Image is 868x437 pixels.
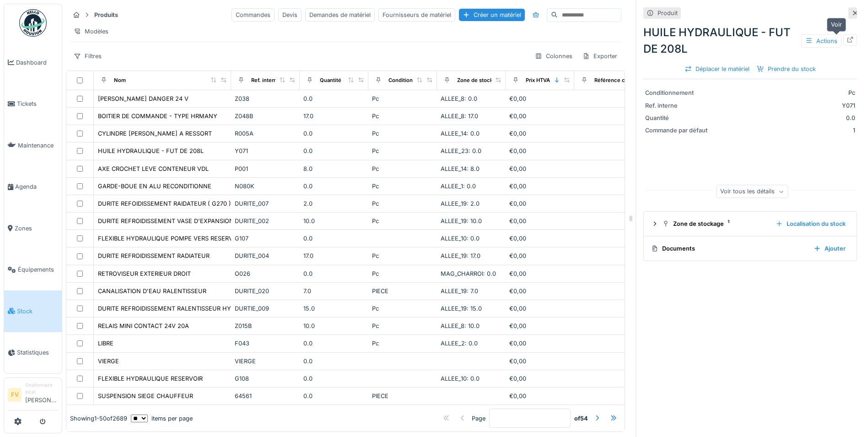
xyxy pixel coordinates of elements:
div: Z015B [235,322,296,330]
a: Équipements [4,249,62,291]
div: Pc [372,164,433,173]
div: G108 [235,374,296,383]
div: €0,00 [509,112,571,120]
div: DURITE REFROIDISSEMENT VASE D'EXPANSION [98,217,234,225]
li: FV [8,388,22,402]
div: HUILE HYDRAULIQUE - FUT DE 208L [643,24,857,57]
span: MAG_CHARROI: 0.0 [441,270,496,277]
a: Agenda [4,166,62,208]
div: €0,00 [509,234,571,243]
div: Zone de stockage [662,219,768,228]
span: Stock [17,307,58,316]
div: 0.0 [303,269,365,278]
div: O026 [235,269,296,278]
div: Y071 [717,101,855,110]
div: Z048B [235,112,296,120]
summary: Zone de stockage1Localisation du stock [647,215,853,232]
li: [PERSON_NAME] [25,382,58,408]
div: DURITE_020 [235,287,296,295]
span: Maintenance [18,141,58,150]
div: Modèles [70,25,113,38]
div: 0.0 [303,357,365,366]
div: DURTIE_009 [235,304,296,313]
div: €0,00 [509,129,571,138]
div: Pc [372,182,433,191]
div: Pc [372,129,433,138]
span: Équipements [18,265,58,274]
div: 0.0 [303,147,365,155]
div: €0,00 [509,322,571,330]
div: G107 [235,234,296,243]
div: Commande par défaut [645,126,714,135]
div: €0,00 [509,164,571,173]
div: Documents [651,244,806,253]
div: Pc [372,199,433,208]
div: [PERSON_NAME] DANGER 24 V [98,94,189,103]
div: DURITE REFROIDISSEMENT RADIATEUR [98,251,210,260]
div: 0.0 [717,114,855,122]
span: Tickets [17,99,58,108]
div: 15.0 [303,304,365,313]
div: DURITE REFROIDISSEMENT RALENTISSEUR HYDRAULIQUE [98,304,265,313]
div: P001 [235,164,296,173]
div: LIBRE [98,339,113,348]
div: Quantité [645,114,714,122]
div: BOITIER DE COMMANDE - TYPE HRMANY [98,112,217,120]
div: FLEXIBLE HYDRAULIQUE POMPE VERS RESERVOIR [98,234,243,243]
div: Pc [717,88,855,97]
div: 0.0 [303,182,365,191]
div: 0.0 [303,374,365,383]
div: Nom [114,76,126,84]
div: 17.0 [303,251,365,260]
div: €0,00 [509,392,571,400]
div: Pc [372,339,433,348]
div: Pc [372,147,433,155]
div: Actions [801,34,841,48]
div: Ref. interne [251,76,280,84]
div: 0.0 [303,129,365,138]
a: Maintenance [4,125,62,166]
div: Z038 [235,94,296,103]
div: PIECE [372,392,433,400]
div: Prendre du stock [753,63,819,75]
div: PIECE [372,287,433,295]
div: RETROVISEUR EXTERIEUR DROIT [98,269,191,278]
div: Pc [372,322,433,330]
div: €0,00 [509,182,571,191]
span: Dashboard [16,58,58,67]
div: DURITE REFOIDISSEMENT RAIDATEUR ( G270 ) [98,199,231,208]
div: Pc [372,304,433,313]
div: Conditionnement [388,76,432,84]
div: Demandes de matériel [305,8,375,22]
div: Ref. interne [645,101,714,110]
strong: Produits [91,11,122,19]
div: 64561 [235,392,296,400]
div: €0,00 [509,304,571,313]
div: 7.0 [303,287,365,295]
span: ALLEE_19: 17.0 [441,252,480,259]
div: VIERGE [98,357,119,366]
div: Commandes [232,8,275,22]
span: ALLEE_23: 0.0 [441,147,481,154]
div: items per page [131,414,193,422]
span: ALLEE_1: 0.0 [441,183,476,190]
div: €0,00 [509,374,571,383]
div: €0,00 [509,94,571,103]
span: ALLEE_19: 2.0 [441,200,480,207]
div: R005A [235,129,296,138]
div: Quantité [320,76,341,84]
div: DURITE_002 [235,217,296,225]
div: GARDE-BOUE EN ALU RECONDITIONNE [98,182,211,191]
div: Pc [372,112,433,120]
span: ALLEE_19: 7.0 [441,288,478,295]
div: AXE CROCHET LEVE CONTENEUR VDL [98,164,209,173]
div: Pc [372,269,433,278]
div: 10.0 [303,322,365,330]
div: Conditionnement [645,88,714,97]
div: €0,00 [509,357,571,366]
span: ALLEE_19: 10.0 [441,218,482,224]
div: €0,00 [509,199,571,208]
div: Pc [372,217,433,225]
span: ALLEE_14: 8.0 [441,165,480,172]
span: ALLEE_10: 0.0 [441,235,480,242]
